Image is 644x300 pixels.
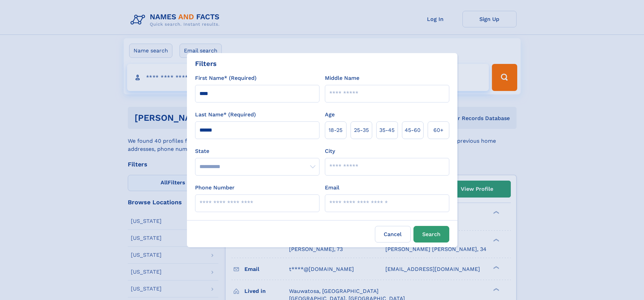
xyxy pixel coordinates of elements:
label: City [325,147,335,155]
span: 18‑25 [329,126,342,134]
label: First Name* (Required) [195,74,257,82]
label: State [195,147,319,155]
span: 45‑60 [405,126,421,134]
span: 35‑45 [379,126,395,134]
label: Cancel [375,226,411,243]
div: Filters [195,59,217,69]
span: 25‑35 [354,126,369,134]
label: Age [325,111,335,119]
label: Last Name* (Required) [195,111,256,119]
label: Email [325,184,339,192]
button: Search [413,226,449,243]
label: Phone Number [195,184,235,192]
label: Middle Name [325,74,359,82]
span: 60+ [433,126,444,134]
